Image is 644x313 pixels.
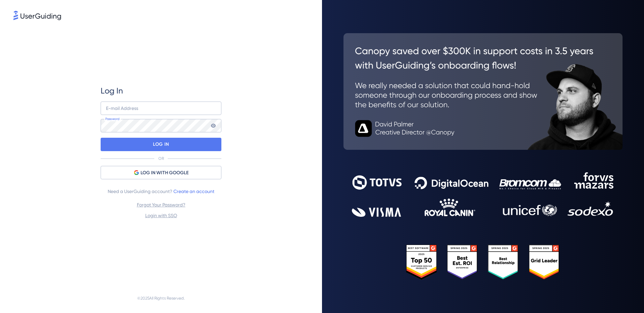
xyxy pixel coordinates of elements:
[141,169,189,177] span: LOG IN WITH GOOGLE
[153,139,169,150] p: LOG IN
[137,294,185,302] span: © 2025 All Rights Reserved.
[108,187,214,195] span: Need a UserGuiding account?
[101,102,221,115] input: example@company.com
[343,33,623,150] img: 26c0aa7c25a843aed4baddd2b5e0fa68.svg
[352,172,614,217] img: 9302ce2ac39453076f5bc0f2f2ca889b.svg
[158,156,164,161] p: OR
[145,213,177,218] a: Login with SSO
[137,202,185,207] a: Forgot Your Password?
[13,11,61,20] img: 8faab4ba6bc7696a72372aa768b0286c.svg
[173,189,214,194] a: Create an account
[101,85,123,96] span: Log In
[406,245,560,280] img: 25303e33045975176eb484905ab012ff.svg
